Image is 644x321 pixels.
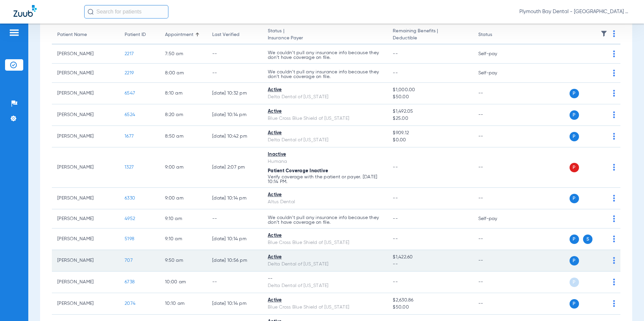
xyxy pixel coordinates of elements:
img: group-dot-blue.svg [613,90,615,97]
td: [PERSON_NAME] [52,44,119,64]
span: P [570,194,579,203]
span: -- [393,261,467,268]
div: Blue Cross Blue Shield of [US_STATE] [268,239,382,246]
span: $50.00 [393,94,467,101]
div: Active [268,191,382,199]
span: P [570,132,579,141]
div: Delta Dental of [US_STATE] [268,137,382,144]
span: 6330 [125,196,135,201]
img: Search Icon [88,9,94,15]
span: $1,422.60 [393,254,467,261]
td: [DATE] 10:14 PM [207,104,262,126]
div: Humana [268,158,382,165]
td: [PERSON_NAME] [52,147,119,188]
div: Delta Dental of [US_STATE] [268,94,382,101]
td: -- [473,188,518,209]
span: Insurance Payer [268,35,382,42]
td: [PERSON_NAME] [52,83,119,104]
td: -- [473,126,518,147]
td: [PERSON_NAME] [52,126,119,147]
img: filter.svg [601,30,607,37]
span: -- [393,165,398,170]
td: [DATE] 10:14 PM [207,228,262,250]
span: P [570,278,579,287]
span: 6524 [125,112,135,117]
td: [PERSON_NAME] [52,209,119,228]
td: -- [207,64,262,83]
span: 1327 [125,165,134,170]
td: -- [207,272,262,293]
div: Delta Dental of [US_STATE] [268,261,382,268]
span: 5198 [125,237,134,241]
td: -- [473,228,518,250]
th: Status [473,26,518,44]
td: -- [207,209,262,228]
div: Active [268,232,382,239]
span: S [583,235,592,244]
span: $2,630.86 [393,297,467,304]
td: 8:20 AM [160,104,207,126]
td: [PERSON_NAME] [52,188,119,209]
th: Status | [262,26,387,44]
td: 8:10 AM [160,83,207,104]
span: $25.00 [393,115,467,122]
span: -- [393,280,398,284]
span: $909.12 [393,130,467,137]
span: P [570,110,579,120]
span: -- [393,196,398,201]
span: 6547 [125,91,135,96]
span: $1,492.05 [393,108,467,115]
p: We couldn’t pull any insurance info because they don’t have coverage on file. [268,70,382,79]
span: 2217 [125,51,134,56]
div: Patient ID [125,31,146,38]
td: -- [473,272,518,293]
div: Blue Cross Blue Shield of [US_STATE] [268,115,382,122]
img: group-dot-blue.svg [613,195,615,202]
span: P [570,256,579,265]
span: Plymouth Bay Dental - [GEOGRAPHIC_DATA] Dental [519,8,631,15]
span: Deductible [393,35,467,42]
img: group-dot-blue.svg [613,50,615,57]
img: Zuub Logo [13,5,37,17]
td: [PERSON_NAME] [52,64,119,83]
div: Active [268,297,382,304]
div: Blue Cross Blue Shield of [US_STATE] [268,304,382,311]
span: 2219 [125,71,134,75]
div: -- [268,275,382,282]
td: 9:00 AM [160,188,207,209]
span: -- [393,51,398,56]
div: Delta Dental of [US_STATE] [268,282,382,289]
img: group-dot-blue.svg [613,164,615,171]
span: -- [393,216,398,221]
span: 6738 [125,280,135,284]
td: -- [207,44,262,64]
p: Verify coverage with the patient or payer. [DATE] 10:14 PM. [268,175,382,184]
td: 9:10 AM [160,228,207,250]
td: -- [473,250,518,272]
img: group-dot-blue.svg [613,111,615,118]
td: -- [473,293,518,315]
td: [DATE] 10:42 PM [207,126,262,147]
td: 9:50 AM [160,250,207,272]
td: -- [473,147,518,188]
td: Self-pay [473,64,518,83]
img: group-dot-blue.svg [613,70,615,76]
td: [DATE] 10:32 PM [207,83,262,104]
td: [PERSON_NAME] [52,250,119,272]
td: Self-pay [473,209,518,228]
td: 7:50 AM [160,44,207,64]
img: group-dot-blue.svg [613,30,615,37]
td: 8:50 AM [160,126,207,147]
td: -- [473,83,518,104]
span: -- [393,71,398,75]
img: group-dot-blue.svg [613,257,615,264]
td: [PERSON_NAME] [52,272,119,293]
iframe: Chat Widget [610,289,644,321]
img: hamburger-icon [9,29,20,37]
th: Remaining Benefits | [387,26,473,44]
td: [DATE] 2:07 PM [207,147,262,188]
div: Patient Name [57,31,87,38]
td: [PERSON_NAME] [52,104,119,126]
span: 4952 [125,216,135,221]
